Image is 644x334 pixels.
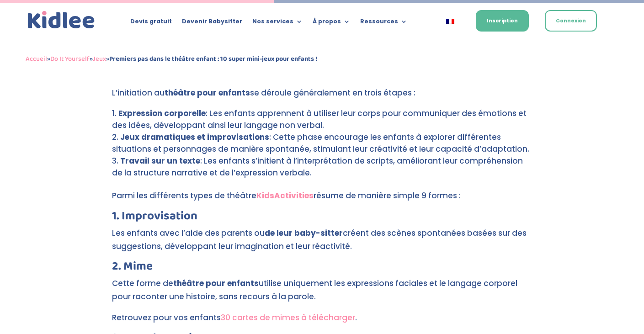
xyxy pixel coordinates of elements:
[26,53,47,64] a: Accueil
[112,107,532,131] li: : Les enfants apprennent à utiliser leur corps pour communiquer des émotions et des idées, dévelo...
[112,155,532,179] li: : Les enfants s’initient à l’interprétation de scripts, améliorant leur compréhension de la struc...
[360,18,407,28] a: Ressources
[221,312,355,323] a: 30 cartes de mimes à télécharger
[112,227,532,261] p: Les enfants avec l’aide des parents ou créent des scènes spontanées basées sur des suggestions, d...
[182,18,242,28] a: Devenir Babysitter
[112,260,532,277] h3: 2. Mime
[265,228,343,239] strong: de leur baby-sitter
[112,86,532,107] p: L’initiation au se déroule généralement en trois étapes :
[165,87,250,98] strong: théâtre pour enfants
[50,53,90,64] a: Do It Yourself
[26,9,97,31] img: logo_kidlee_bleu
[256,190,314,201] a: KidsActivities
[112,311,532,332] p: Retrouvez pour vos enfants .
[252,18,303,28] a: Nos services
[446,19,454,24] img: Français
[130,18,172,28] a: Devis gratuit
[112,277,532,311] p: Cette forme de utilise uniquement les expressions faciales et le langage corporel pour raconter u...
[112,210,532,227] h3: 1. Improvisation
[112,189,532,210] p: Parmi les différents types de théâtre résume de manière simple 9 formes :
[545,10,597,32] a: Connexion
[93,53,106,64] a: Jeux
[476,10,529,32] a: Inscription
[112,131,532,155] li: : Cette phase encourage les enfants à explorer différentes situations et personnages de manière s...
[120,132,269,143] strong: Jeux dramatiques et improvisations
[26,9,97,31] a: Kidlee Logo
[120,155,200,166] strong: Travail sur un texte
[173,278,259,289] strong: théâtre pour enfants
[26,53,317,64] span: » » »
[313,18,350,28] a: À propos
[109,53,317,64] strong: Premiers pas dans le théâtre enfant : 10 super mini-jeux pour enfants !
[118,108,206,119] strong: Expression corporelle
